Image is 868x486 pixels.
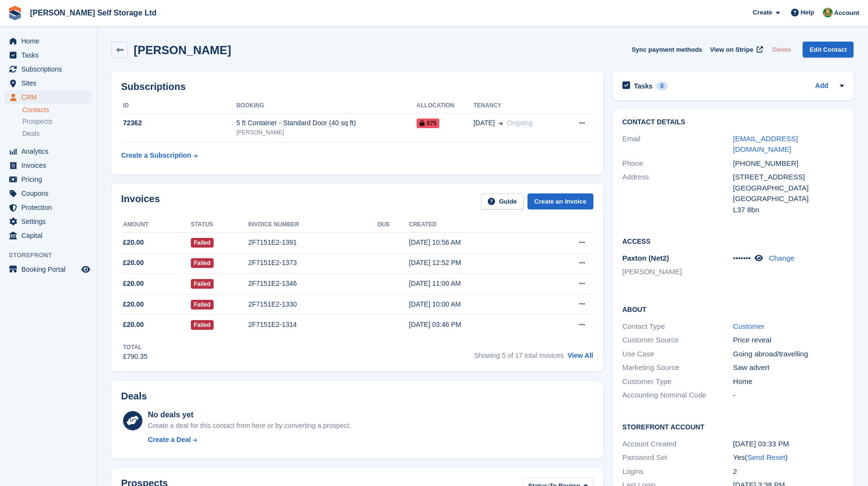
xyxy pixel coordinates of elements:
a: menu [5,90,92,104]
div: Total [123,343,148,352]
button: Delete [768,42,795,58]
a: Prospects [22,117,92,127]
span: Prospects [22,117,52,126]
a: menu [5,229,92,242]
span: Failed [191,279,214,289]
span: Failed [191,238,214,248]
a: View All [568,352,593,359]
a: Send Reset [747,453,785,461]
div: Accounting Nominal Code [622,390,733,401]
th: Booking [236,98,417,114]
span: Paxton (Net2) [622,254,669,262]
h2: About [622,304,844,314]
div: Use Case [622,349,733,360]
a: Deals [22,129,92,139]
div: Price reveal [733,335,844,346]
div: 2F7151E2-1373 [248,258,377,268]
div: 2F7151E2-1346 [248,279,377,289]
div: Customer Type [622,376,733,387]
button: Sync payment methods [632,42,702,58]
div: [DATE] 11:00 AM [409,279,542,289]
div: [DATE] 03:46 PM [409,320,542,330]
th: ID [121,98,236,114]
span: Analytics [21,145,79,158]
div: [PHONE_NUMBER] [733,158,844,169]
th: Invoice number [248,217,377,233]
h2: [PERSON_NAME] [134,44,231,57]
a: Add [815,81,828,92]
h2: Contact Details [622,118,844,126]
div: [DATE] 10:56 AM [409,237,542,248]
a: [PERSON_NAME] Self Storage Ltd [26,5,160,21]
a: Create an Invoice [527,193,593,209]
a: Preview store [80,264,92,275]
a: Change [769,254,794,262]
span: Failed [191,300,214,309]
span: Storefront [9,250,96,260]
th: Status [191,217,248,233]
a: Customer [733,322,764,330]
a: menu [5,187,92,200]
div: Yes [733,452,844,463]
span: Failed [191,258,214,268]
span: View on Stripe [710,45,753,55]
img: stora-icon-8386f47178a22dfd0bd8f6a31ec36ba5ce8667c1dd55bd0f319d3a0aa187defe.svg [8,6,22,20]
h2: Storefront Account [622,422,844,431]
a: menu [5,48,92,62]
span: £20.00 [123,237,144,248]
span: £20.00 [123,279,144,289]
div: Create a Deal [148,435,191,445]
div: £790.35 [123,352,148,362]
li: [PERSON_NAME] [622,266,733,278]
h2: Invoices [121,193,160,209]
span: £20.00 [123,299,144,309]
span: Tasks [21,48,79,62]
div: [GEOGRAPHIC_DATA] [733,183,844,194]
div: 2F7151E2-1314 [248,320,377,330]
a: menu [5,173,92,186]
div: 2F7151E2-1391 [248,237,377,248]
a: menu [5,76,92,90]
div: Account Created [622,439,733,450]
span: [DATE] [473,118,495,128]
div: Create a deal for this contact from here or by converting a prospect. [148,421,351,431]
span: Help [801,8,814,17]
span: Booking Portal [21,263,79,276]
span: Coupons [21,187,79,200]
div: Address [622,172,733,215]
div: Customer Source [622,335,733,346]
span: CRM [21,90,79,104]
span: Showing 5 of 17 total invoices [474,352,564,359]
a: menu [5,201,92,214]
img: Joshua Wild [823,8,833,17]
div: [PERSON_NAME] [236,128,417,137]
span: Create [753,8,772,17]
div: Marketing Source [622,362,733,373]
div: Going abroad/travelling [733,349,844,360]
h2: Deals [121,391,147,402]
a: menu [5,62,92,76]
a: [EMAIL_ADDRESS][DOMAIN_NAME] [733,134,798,154]
div: [STREET_ADDRESS] [733,172,844,183]
a: Create a Deal [148,435,351,445]
span: Invoices [21,159,79,172]
div: Phone [622,158,733,169]
div: Email [622,133,733,155]
a: menu [5,215,92,228]
h2: Tasks [634,82,653,90]
div: Password Set [622,452,733,463]
span: Protection [21,201,79,214]
div: [GEOGRAPHIC_DATA] [733,193,844,205]
div: 5 ft Container - Standard Door (40 sq ft) [236,118,417,128]
div: [DATE] 03:33 PM [733,439,844,450]
h2: Subscriptions [121,81,593,92]
span: Pricing [21,173,79,186]
div: L37 8bn [733,205,844,216]
div: [DATE] 12:52 PM [409,258,542,268]
th: Created [409,217,542,233]
a: menu [5,145,92,158]
span: Sites [21,76,79,90]
div: Logins [622,466,733,477]
a: Guide [481,193,524,209]
span: Deals [22,129,40,138]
